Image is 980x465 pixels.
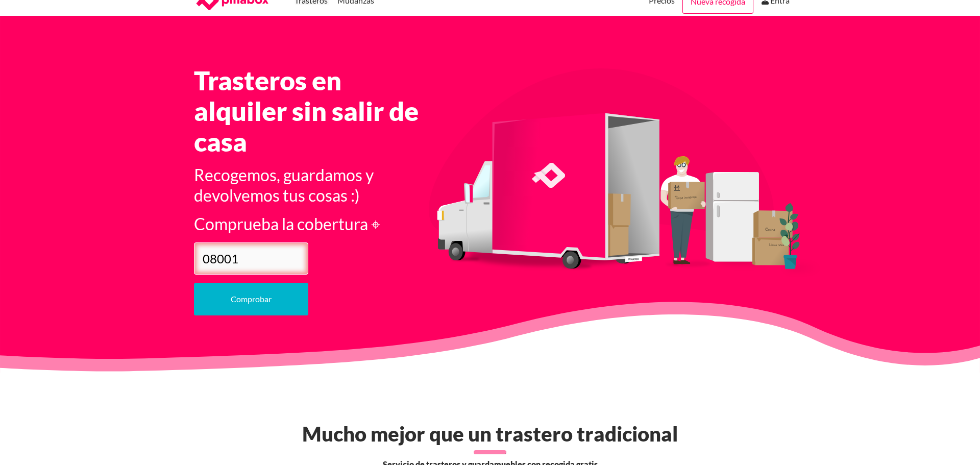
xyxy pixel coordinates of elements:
[194,65,435,157] h1: Trasteros en alquiler sin salir de casa
[194,214,435,234] h3: Comprueba la cobertura ⌖
[194,165,435,206] h3: Recogemos, guardamos y devolvemos tus cosas :)
[188,422,792,446] h2: Mucho mejor que un trastero tradicional
[796,334,980,465] iframe: Chat Widget
[194,242,308,275] input: Introduce tú código postal
[194,283,308,315] button: Comprobar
